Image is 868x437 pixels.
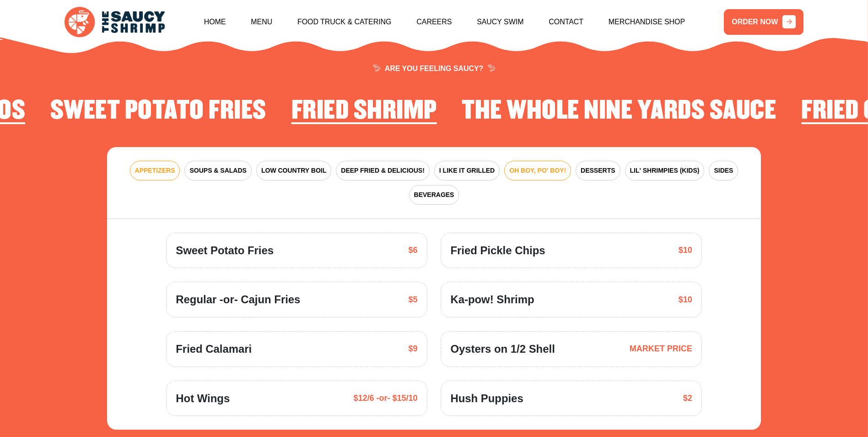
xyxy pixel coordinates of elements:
h2: Sweet Potato Fries [50,97,266,125]
button: APPETIZERS [130,161,180,180]
li: 1 of 4 [291,97,437,129]
span: I LIKE IT GRILLED [439,166,495,175]
span: OH BOY, PO' BOY! [509,166,566,175]
a: Menu [251,2,272,42]
button: LOW COUNTRY BOIL [256,161,331,180]
a: Home [204,2,226,42]
img: logo [65,7,165,37]
a: Food Truck & Catering [297,2,392,42]
span: $2 [683,392,692,404]
span: $6 [409,244,418,257]
span: $12/6 -or- $15/10 [354,392,418,404]
button: DEEP FRIED & DELICIOUS! [336,161,430,180]
span: $5 [409,294,418,306]
a: Careers [416,2,452,42]
li: 2 of 4 [462,97,776,129]
button: SOUPS & SALADS [184,161,251,180]
a: Saucy Swim [477,2,523,42]
h2: The Whole Nine Yards Sauce [462,97,776,125]
span: MARKET PRICE [630,343,692,355]
button: BEVERAGES [409,185,459,205]
span: LOW COUNTRY BOIL [261,166,326,175]
span: $10 [679,244,692,257]
span: Hot Wings [176,390,230,407]
span: DESSERTS [581,166,615,175]
span: ARE YOU FEELING SAUCY? [373,65,496,72]
li: 4 of 4 [50,97,266,129]
a: Merchandise Shop [609,2,685,42]
span: Hush Puppies [450,390,523,407]
button: LIL' SHRIMPIES (KIDS) [625,161,705,180]
span: Regular -or- Cajun Fries [176,291,300,308]
span: SIDES [714,166,733,175]
button: DESSERTS [576,161,620,180]
span: SOUPS & SALADS [189,166,246,175]
button: I LIKE IT GRILLED [434,161,500,180]
span: Ka-pow! Shrimp [450,291,534,308]
span: LIL' SHRIMPIES (KIDS) [630,166,700,175]
span: Fried Pickle Chips [450,242,545,259]
a: ORDER NOW [724,9,803,35]
span: Sweet Potato Fries [176,242,274,259]
a: Contact [549,2,583,42]
span: BEVERAGES [414,190,454,200]
span: Fried Calamari [176,341,252,357]
span: Oysters on 1/2 Shell [450,341,555,357]
button: OH BOY, PO' BOY! [504,161,571,180]
span: APPETIZERS [135,166,175,175]
h2: Fried Shrimp [291,97,437,125]
span: DEEP FRIED & DELICIOUS! [341,166,425,175]
span: $10 [679,294,692,306]
button: SIDES [709,161,738,180]
span: $9 [409,343,418,355]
